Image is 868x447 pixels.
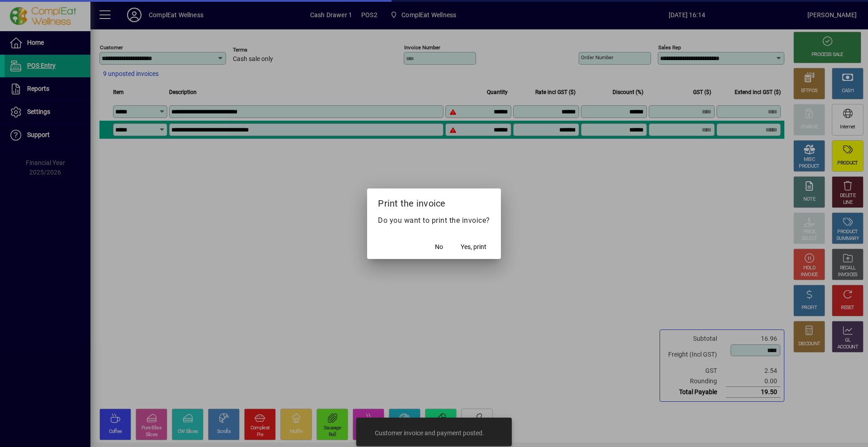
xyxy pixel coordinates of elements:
button: No [425,239,453,255]
p: Do you want to print the invoice? [378,215,490,226]
span: Yes, print [461,242,486,252]
span: No [435,242,443,252]
button: Yes, print [457,239,490,255]
h2: Print the invoice [367,188,501,215]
